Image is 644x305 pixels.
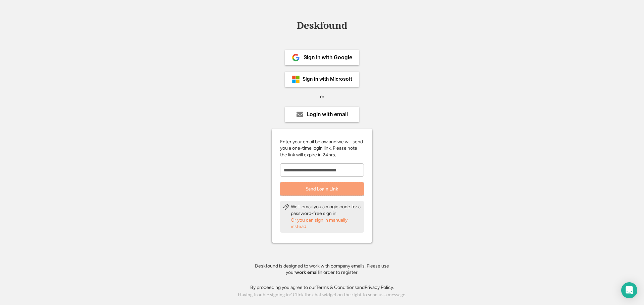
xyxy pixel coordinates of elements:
[307,111,348,117] div: Login with email
[621,282,637,298] div: Open Intercom Messenger
[250,284,394,291] div: By proceeding you agree to our and
[320,93,324,100] div: or
[365,285,394,290] a: Privacy Policy.
[291,217,361,230] div: Or you can sign in manually instead.
[280,139,364,158] div: Enter your email below and we will send you a one-time login link. Please note the link will expi...
[247,263,397,276] div: Deskfound is designed to work with company emails. Please use your in order to register.
[295,270,319,275] strong: work email
[316,285,357,290] a: Terms & Conditions
[280,182,364,196] button: Send Login Link
[304,55,352,60] div: Sign in with Google
[291,204,361,217] div: We'll email you a magic code for a password-free sign in.
[293,20,351,31] div: Deskfound
[292,54,300,62] img: 1024px-Google__G__Logo.svg.png
[292,75,300,83] img: ms-symbollockup_mssymbol_19.png
[303,77,352,82] div: Sign in with Microsoft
